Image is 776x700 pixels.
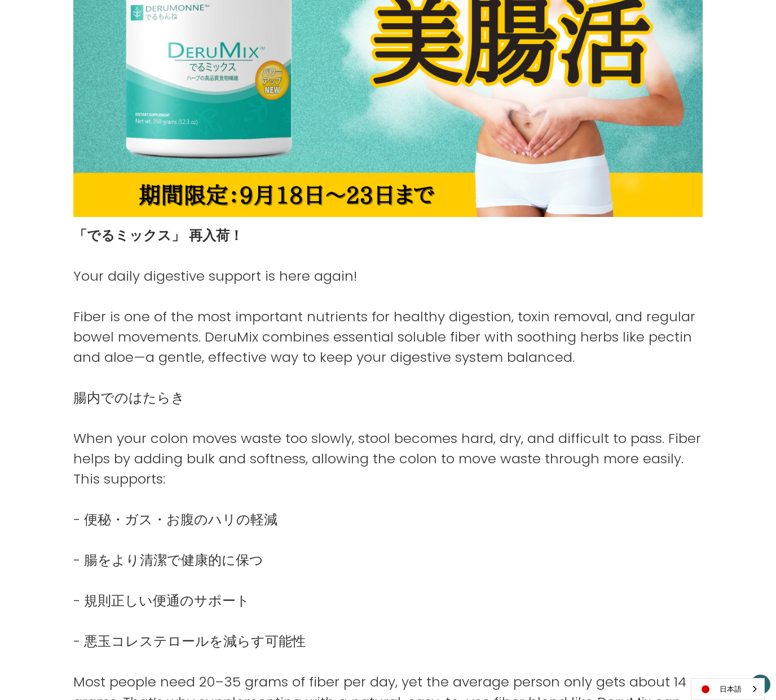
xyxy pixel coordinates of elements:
a: 日本語 [691,679,764,699]
p: - 規則正しい便通のサポート [73,591,703,611]
p: - 便秘・ガス・お腹のハリの軽減 [73,510,703,530]
p: Your daily digestive support is here again! [73,266,703,286]
p: Fiber is one of the most important nutrients for healthy digestion, toxin removal, and regular bo... [73,307,703,367]
p: 腸内でのはたらき [73,388,703,408]
strong: 「でるミックス」 再入荷！ [73,226,243,245]
aside: Language selected: 日本語 [691,678,765,700]
p: - 悪玉コレステロールを減らす可能性 [73,631,703,652]
p: When your colon moves waste too slowly, stool becomes hard, dry, and difficult to pass. Fiber hel... [73,428,703,489]
p: - 腸をより清潔で健康的に保つ [73,550,703,570]
div: Language [691,678,765,700]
